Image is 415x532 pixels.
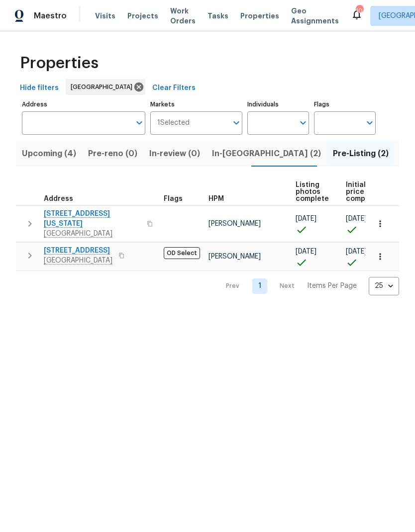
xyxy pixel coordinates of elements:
[296,215,316,222] span: [DATE]
[207,12,228,19] span: Tasks
[208,195,224,202] span: HPM
[247,101,309,107] label: Individuals
[314,101,376,107] label: Flags
[20,58,99,68] span: Properties
[208,253,261,260] span: [PERSON_NAME]
[363,116,377,130] button: Open
[346,181,379,202] span: Initial list price complete
[71,82,136,92] span: [GEOGRAPHIC_DATA]
[164,195,183,202] span: Flags
[16,79,63,97] button: Hide filters
[148,79,200,97] button: Clear Filters
[170,6,196,26] span: Work Orders
[208,220,261,227] span: [PERSON_NAME]
[127,11,158,21] span: Projects
[164,247,200,259] span: OD Select
[296,248,316,255] span: [DATE]
[22,101,145,107] label: Address
[22,147,76,161] span: Upcoming (4)
[346,248,367,255] span: [DATE]
[149,147,200,161] span: In-review (0)
[152,82,196,94] span: Clear Filters
[307,281,357,291] p: Items Per Page
[291,6,339,26] span: Geo Assignments
[132,116,146,130] button: Open
[34,11,67,21] span: Maestro
[240,11,279,21] span: Properties
[150,101,243,107] label: Markets
[20,82,59,94] span: Hide filters
[216,277,399,295] nav: Pagination Navigation
[88,147,137,161] span: Pre-reno (0)
[369,273,399,299] div: 25
[157,119,190,127] span: 1 Selected
[44,195,73,202] span: Address
[95,11,115,21] span: Visits
[252,278,267,294] a: Goto page 1
[229,116,243,130] button: Open
[356,6,363,16] div: 10
[333,147,389,161] span: Pre-Listing (2)
[296,116,310,130] button: Open
[346,215,367,222] span: [DATE]
[296,181,329,202] span: Listing photos complete
[212,147,321,161] span: In-[GEOGRAPHIC_DATA] (2)
[66,79,145,95] div: [GEOGRAPHIC_DATA]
